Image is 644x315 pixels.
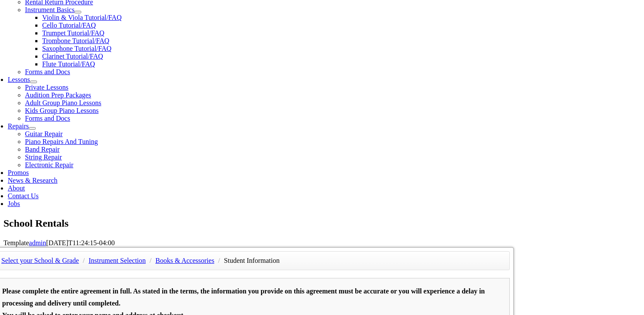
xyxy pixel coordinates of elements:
[42,45,111,52] a: Saxophone Tutorial/FAQ
[25,138,98,145] a: Piano Repairs And Tuning
[42,37,109,44] a: Trombone Tutorial/FAQ
[8,169,29,176] a: Promos
[8,200,20,207] a: Jobs
[8,184,25,192] a: About
[25,130,63,137] a: Guitar Repair
[224,255,280,267] li: Student Information
[95,2,108,12] span: of 2
[25,99,101,106] a: Adult Group Piano Lessons
[30,81,37,83] button: Open submenu of Lessons
[74,11,81,13] button: Open submenu of Instrument Basics
[46,239,114,246] span: [DATE]T11:24:15-04:00
[3,239,29,246] span: Template
[25,68,70,75] a: Forms and Docs
[25,161,73,168] a: Electronic Repair
[25,153,62,161] a: String Repair
[8,122,29,130] a: Repairs
[8,192,39,200] a: Contact Us
[25,91,91,99] a: Audition Prep Packages
[245,2,306,11] select: Zoom
[155,257,214,264] a: Books & Accessories
[25,146,59,153] a: Band Repair
[216,257,222,264] span: /
[8,76,30,83] a: Lessons
[42,22,96,29] a: Cello Tutorial/FAQ
[42,53,103,60] a: Clarinet Tutorial/FAQ
[42,14,122,21] a: Violin & Viola Tutorial/FAQ
[42,60,95,68] a: Flute Tutorial/FAQ
[8,177,58,184] a: News & Research
[25,107,99,114] a: Kids Group Piano Lessons
[71,2,95,11] input: Page
[42,29,104,37] a: Trumpet Tutorial/FAQ
[25,6,74,13] a: Instrument Basics
[29,239,46,246] a: admin
[80,257,86,264] span: /
[1,257,79,264] a: Select your School & Grade
[148,257,154,264] span: /
[25,115,70,122] a: Forms and Docs
[89,257,146,264] a: Instrument Selection
[25,84,68,91] a: Private Lessons
[29,127,36,130] button: Open submenu of Repairs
